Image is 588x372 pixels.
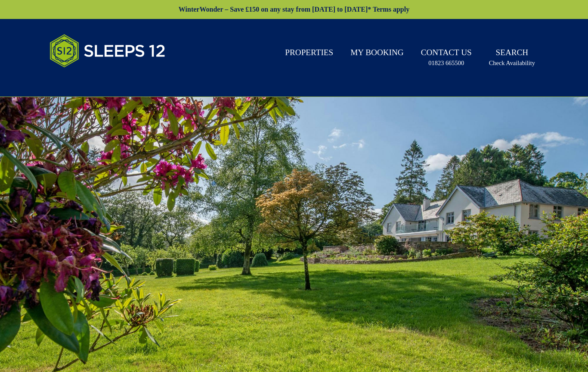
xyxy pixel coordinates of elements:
[282,44,337,63] a: Properties
[347,44,407,63] a: My Booking
[486,44,538,72] a: SearchCheck Availability
[50,29,166,72] img: Sleeps 12
[428,59,464,67] small: 01823 665500
[45,78,136,85] iframe: Customer reviews powered by Trustpilot
[489,59,535,67] small: Check Availability
[418,44,475,72] a: Contact Us01823 665500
